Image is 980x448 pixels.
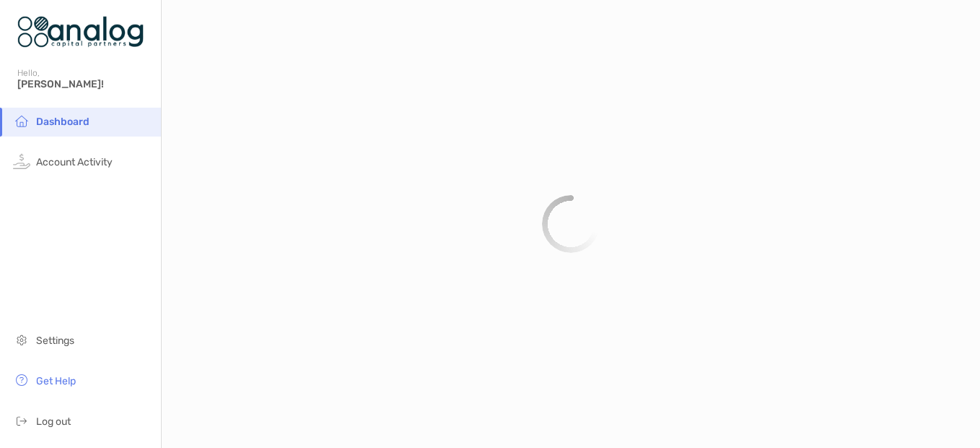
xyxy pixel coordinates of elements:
[13,152,30,170] img: activity icon
[36,116,89,128] span: Dashboard
[13,331,30,348] img: settings icon
[36,156,113,168] span: Account Activity
[13,112,30,129] img: household icon
[17,6,144,58] img: Zoe Logo
[36,415,71,428] span: Log out
[13,412,30,429] img: logout icon
[36,335,74,347] span: Settings
[13,371,30,389] img: get-help icon
[17,78,152,90] span: [PERSON_NAME]!
[36,375,76,387] span: Get Help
